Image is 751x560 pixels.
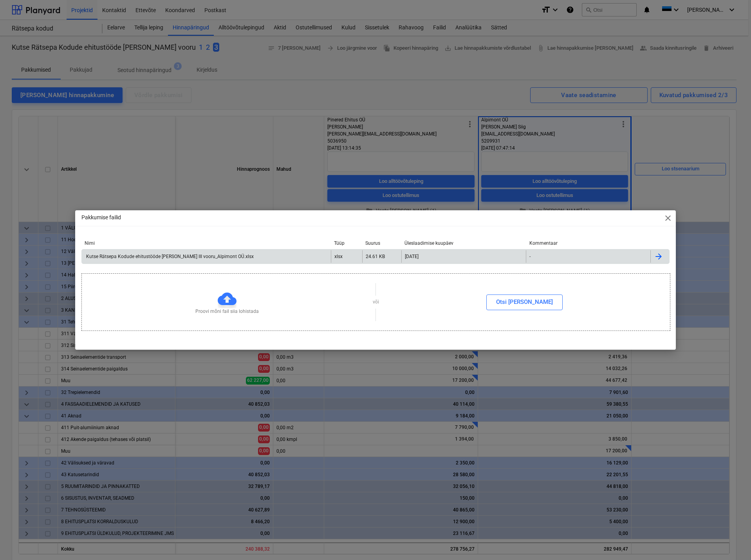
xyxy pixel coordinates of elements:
div: - [529,254,531,259]
div: Otsi [PERSON_NAME] [496,297,553,307]
div: Kommentaar [529,240,648,246]
p: Pakkumise failid [81,213,121,222]
div: Nimi [85,240,328,246]
span: close [663,213,673,223]
div: Üleslaadimise kuupäev [404,240,523,246]
div: [DATE] [405,254,419,259]
div: Tüüp [334,240,359,246]
div: Suurus [365,240,398,246]
p: või [373,299,379,305]
button: Otsi [PERSON_NAME] [486,294,563,310]
div: Proovi mõni fail siia lohistadavõiOtsi [PERSON_NAME] [81,273,670,331]
p: Proovi mõni fail siia lohistada [195,308,259,315]
div: 24.61 KB [366,254,385,259]
div: Kutse Rätsepa Kodude ehitustööde [PERSON_NAME] III vooru_Alpimont OÜ.xlsx [85,254,254,259]
div: xlsx [334,254,343,259]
